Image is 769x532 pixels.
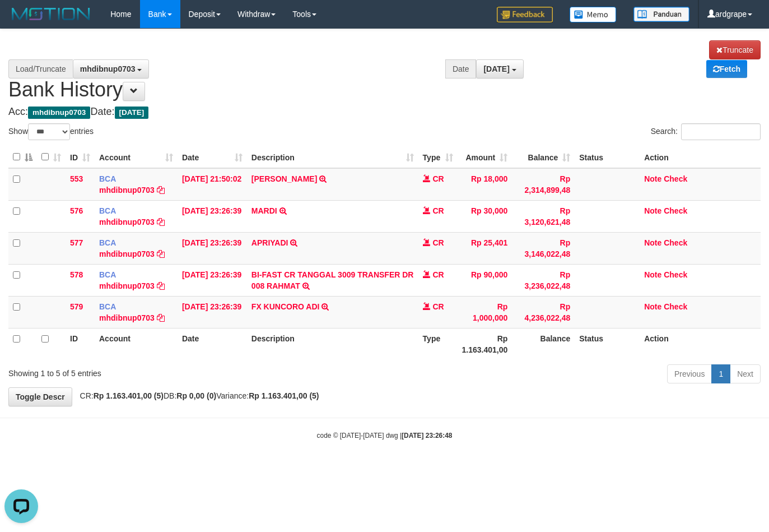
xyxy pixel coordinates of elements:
[4,4,38,38] button: Open LiveChat chat widget
[70,206,83,215] span: 576
[8,363,312,379] div: Showing 1 to 5 of 5 entries
[66,146,95,168] th: ID: activate to sort column ascending
[575,328,640,360] th: Status
[681,123,761,140] input: Search:
[28,123,70,140] select: Showentries
[633,7,689,22] img: panduan.png
[8,387,72,406] a: Toggle Descr
[8,6,94,22] img: MOTION_logo.png
[476,59,523,78] button: [DATE]
[644,174,661,183] a: Note
[664,174,687,183] a: Check
[512,328,575,360] th: Balance
[95,328,178,360] th: Account
[251,302,320,311] a: FX KUNCORO ADI
[432,206,444,215] span: CR
[95,146,178,168] th: Account: activate to sort column ascending
[99,186,155,195] a: mhdibnup0703
[178,200,247,232] td: [DATE] 23:26:39
[157,249,165,258] a: Copy mhdibnup0703 to clipboard
[66,328,95,360] th: ID
[644,270,661,279] a: Note
[644,302,661,311] a: Note
[70,174,83,183] span: 553
[512,200,575,232] td: Rp 3,120,621,48
[458,328,512,360] th: Rp 1.163.401,00
[640,328,761,360] th: Action
[418,146,458,168] th: Type: activate to sort column ascending
[575,146,640,168] th: Status
[709,40,761,59] a: Truncate
[99,206,116,215] span: BCA
[8,123,94,140] label: Show entries
[70,302,83,311] span: 579
[157,186,165,195] a: Copy mhdibnup0703 to clipboard
[512,264,575,296] td: Rp 3,236,022,48
[418,328,458,360] th: Type
[8,107,761,118] h4: Acc: Date:
[664,270,687,279] a: Check
[432,270,444,279] span: CR
[70,238,83,247] span: 577
[664,302,687,311] a: Check
[644,238,661,247] a: Note
[445,59,477,78] div: Date
[99,302,116,311] span: BCA
[74,391,319,400] span: CR: DB: Variance:
[512,232,575,264] td: Rp 3,146,022,48
[178,264,247,296] td: [DATE] 23:26:39
[99,270,116,279] span: BCA
[178,146,247,168] th: Date: activate to sort column ascending
[99,313,155,322] a: mhdibnup0703
[99,174,116,183] span: BCA
[94,391,164,400] strong: Rp 1.163.401,00 (5)
[157,218,165,226] a: Copy mhdibnup0703 to clipboard
[8,146,37,168] th: : activate to sort column descending
[497,7,553,22] img: Feedback.jpg
[458,232,512,264] td: Rp 25,401
[664,238,687,247] a: Check
[80,64,136,73] span: mhdibnup0703
[99,218,155,226] a: mhdibnup0703
[651,123,761,140] label: Search:
[730,364,761,383] a: Next
[99,281,155,290] a: mhdibnup0703
[458,168,512,201] td: Rp 18,000
[458,146,512,168] th: Amount: activate to sort column ascending
[664,206,687,215] a: Check
[512,168,575,201] td: Rp 2,314,899,48
[28,107,90,119] span: mhdibnup0703
[178,296,247,328] td: [DATE] 23:26:39
[99,249,155,258] a: mhdibnup0703
[178,232,247,264] td: [DATE] 23:26:39
[73,59,150,78] button: mhdibnup0703
[512,146,575,168] th: Balance: activate to sort column ascending
[706,60,747,78] a: Fetch
[512,296,575,328] td: Rp 4,236,022,48
[70,270,83,279] span: 578
[247,328,418,360] th: Description
[176,391,216,400] strong: Rp 0,00 (0)
[402,432,452,440] strong: [DATE] 23:26:48
[247,146,418,168] th: Description: activate to sort column ascending
[99,238,116,247] span: BCA
[483,64,509,73] span: [DATE]
[37,146,66,168] th: : activate to sort column ascending
[178,328,247,360] th: Date
[458,296,512,328] td: Rp 1,000,000
[458,264,512,296] td: Rp 90,000
[432,238,444,247] span: CR
[570,7,617,22] img: Button%20Memo.svg
[711,364,730,383] a: 1
[8,59,73,78] div: Load/Truncate
[251,270,414,290] a: BI-FAST CR TANGGAL 3009 TRANSFER DR 008 RAHMAT
[178,168,247,201] td: [DATE] 21:50:02
[157,313,165,322] a: Copy mhdibnup0703 to clipboard
[640,146,761,168] th: Action
[8,40,761,101] h1: Bank History
[432,302,444,311] span: CR
[432,174,444,183] span: CR
[251,206,277,215] a: MARDI
[115,107,149,119] span: [DATE]
[249,391,319,400] strong: Rp 1.163.401,00 (5)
